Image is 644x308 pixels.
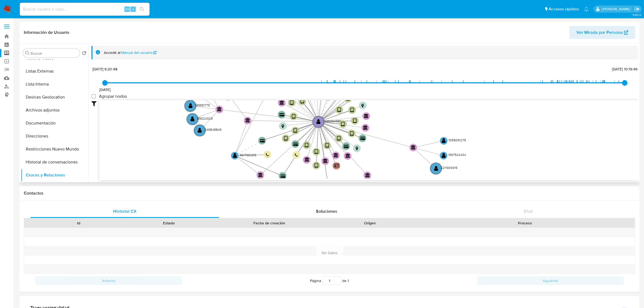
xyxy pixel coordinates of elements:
span: Página de [310,276,349,285]
div: Estado [127,220,210,226]
text:  [337,107,341,113]
button: Direcciones [21,130,88,143]
input: Agrupar nodos [91,94,96,99]
text:  [442,138,446,144]
span: Accesos rápidos [549,6,579,12]
text:  [353,118,357,124]
span: [DATE] 6:20:48 [93,66,117,72]
p: alan.cervantesmartinez@mercadolibre.com.mx [602,6,632,12]
button: Listas Externas [21,65,88,78]
text:  [290,100,294,106]
text:  [279,100,284,105]
text:  [363,125,368,130]
text:  [300,99,304,104]
span: Soluciones [316,208,337,214]
text:  [345,153,350,158]
text:  [333,153,338,157]
button: Devices Geolocation [21,91,88,104]
text:  [293,128,297,133]
text: 199551779 [195,103,210,107]
text:  [325,143,329,148]
button: Anterior [35,276,182,285]
text:  [334,163,339,168]
text:  [362,103,364,108]
text:  [315,149,318,155]
button: Volver al orden por defecto [82,51,86,57]
text:  [233,153,237,159]
text:  [346,96,350,101]
button: search-icon [136,5,147,13]
span: [DATE] 10:19:46 [612,66,638,72]
h1: Contactos [24,191,635,196]
text:  [245,118,250,123]
input: Buscar usuario o caso... [20,6,150,13]
button: Ver Mirada por Persona [569,26,635,39]
button: Documentación [21,117,88,130]
button: Restricciones Nuevo Mundo [21,143,88,156]
text:  [191,116,195,122]
button: Archivos adjuntos [21,104,88,117]
span: Chat [524,208,533,214]
text:  [266,153,269,157]
text:  [282,124,284,128]
text:  [360,136,365,140]
text:  [356,146,358,150]
text: 1055091276 [448,138,466,142]
text:  [280,174,285,178]
span: Ver Mirada por Persona [576,26,623,39]
text:  [305,158,309,162]
text: 85024329 [197,116,213,121]
text:  [341,122,345,127]
text:  [292,114,296,119]
text:  [217,107,222,112]
input: Buscar [31,51,78,56]
a: Salir [634,6,640,12]
span: 1 [348,278,349,283]
a: Manual del usuario [121,50,157,55]
span: [DATE] [99,87,111,92]
text:  [364,114,369,118]
text:  [260,139,265,143]
text: 661790209 [240,153,256,157]
span: Accedé al [104,50,120,55]
text:  [198,128,202,133]
text:  [337,136,341,141]
text:  [279,113,284,117]
text:  [434,166,438,171]
text:  [365,173,370,177]
text: 2211909315 [441,165,458,170]
span: s [132,6,134,12]
text:  [189,103,193,109]
text: 246848846 [204,127,222,132]
text: 1365394985 [323,119,341,123]
text:  [305,143,309,148]
text:  [293,142,298,146]
text:  [316,119,321,124]
text:  [344,145,349,148]
span: Agrupar nodos [99,94,127,99]
button: Buscar [25,51,29,55]
span: Alt [125,6,129,12]
text:  [323,159,328,163]
button: Siguiente [477,276,624,285]
a: Notificaciones [584,7,589,11]
div: Origen [329,220,411,226]
text:  [315,163,318,168]
text:  [295,153,298,157]
text:  [442,153,446,158]
h1: Información de Usuario [24,30,69,35]
button: Cruces y Relaciones [21,169,88,182]
text:  [284,136,288,141]
div: Fecha de creación [218,220,321,226]
text:  [350,131,354,136]
text:  [258,173,263,177]
button: Historial de conversaciones [21,156,88,169]
div: Proceso [419,220,631,226]
text:  [411,145,416,149]
span: Historial CX [113,208,137,214]
div: Id [37,220,120,226]
text:  [350,107,354,113]
button: Lista Interna [21,78,88,91]
text: 1567524434 [448,153,466,157]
